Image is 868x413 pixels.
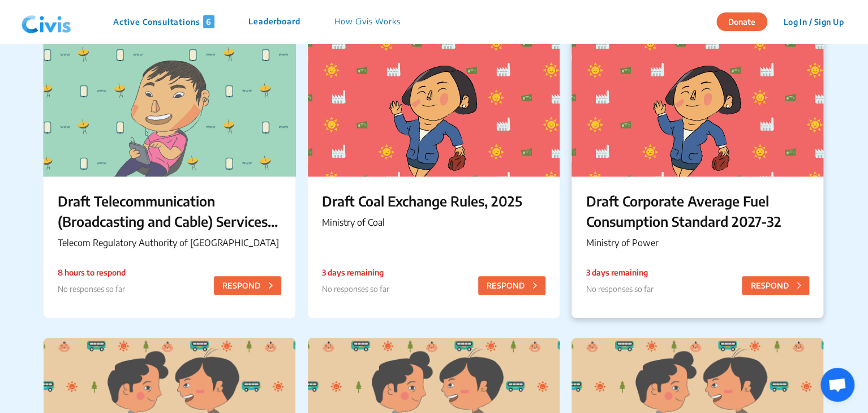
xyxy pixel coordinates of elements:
p: Draft Telecommunication (Broadcasting and Cable) Services Interconnection (Addressable Systems) (... [58,191,281,231]
button: Log In / Sign Up [776,13,851,31]
a: Draft Corporate Average Fuel Consumption Standard 2027-32Ministry of Power3 days remaining No res... [571,35,823,318]
p: Draft Coal Exchange Rules, 2025 [322,191,545,211]
div: Open chat [820,368,854,402]
span: 6 [203,15,214,28]
span: No responses so far [586,284,653,294]
a: Draft Telecommunication (Broadcasting and Cable) Services Interconnection (Addressable Systems) (... [44,35,295,318]
a: Donate [716,15,776,27]
button: RESPOND [478,276,545,295]
button: RESPOND [742,276,809,295]
span: No responses so far [322,284,389,294]
button: RESPOND [214,276,281,295]
p: Leaderboard [248,15,300,28]
p: 3 days remaining [322,266,389,278]
p: Draft Corporate Average Fuel Consumption Standard 2027-32 [586,191,809,231]
p: Active Consultations [113,15,214,28]
p: How Civis Works [334,15,401,28]
a: Draft Coal Exchange Rules, 2025Ministry of Coal3 days remaining No responses so farRESPOND [308,35,560,318]
button: Donate [716,12,767,31]
p: Telecom Regulatory Authority of [GEOGRAPHIC_DATA] [58,236,281,249]
p: Ministry of Power [586,236,809,249]
span: No responses so far [58,284,125,294]
p: 3 days remaining [586,266,653,278]
p: Ministry of Coal [322,216,545,229]
img: navlogo.png [17,5,76,39]
p: 8 hours to respond [58,266,126,278]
